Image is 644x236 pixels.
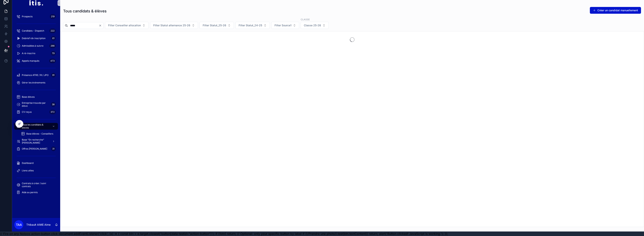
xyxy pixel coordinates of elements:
p: Thibault AIME Aime [26,223,51,227]
a: Offres [PERSON_NAME]31 [14,145,58,152]
span: Filter Statut_25-26 [203,23,226,27]
a: Admissibles à suivre266 [14,42,58,49]
a: Base élèves - Conseillers [19,130,58,137]
a: A ré-inscrire79 [14,50,58,57]
span: Aide au permis [22,191,38,194]
span: Filter Source1 [275,23,291,27]
span: Prospects [22,15,33,18]
span: TAA [16,222,22,227]
span: Filter Statut_24-25 [239,23,262,27]
a: Liens utiles [14,167,58,174]
button: Select Button [199,22,234,29]
span: Filter Statut alternance 25-26 [153,23,190,27]
a: Gérer les évènements [14,79,58,86]
label: Classe [301,18,310,21]
div: 91 [51,73,56,77]
div: 372 [49,110,56,114]
a: Dashboard [14,160,58,166]
a: Prospects219 [14,13,58,20]
button: Select Button [301,22,329,29]
div: 61 [51,36,56,41]
span: Filter Conseiller allocation [108,23,141,27]
div: 219 [50,14,56,19]
span: Présence ATRE / RI / JPO [22,74,49,77]
h1: Tous candidats & élèves [63,8,107,14]
span: Liens utiles [22,169,34,172]
button: Select Button [105,22,149,29]
span: A ré-inscrire [22,52,35,55]
span: CV reçus [22,110,32,113]
span: Candidats - Dispatch [22,29,44,32]
a: CV reçus372 [14,109,58,115]
a: Entreprise trouvée par élève38 [14,101,58,108]
span: Classe 25-26 [304,23,321,27]
div: scrollable content [12,11,60,201]
a: Présence ATRE / RI / JPO91 [14,72,58,79]
div: 79 [51,51,56,56]
span: Tous les candidats & eleves [22,123,49,129]
span: Base élèves - Conseillers [26,132,53,135]
a: Base élèves [14,94,58,100]
a: Base "En recherche" [PERSON_NAME] [14,138,58,145]
span: Debrief rdv inscription [22,37,46,40]
button: Select Button [271,22,299,29]
div: 473 [49,59,56,63]
span: Appels manqués [22,59,39,62]
span: Entreprise trouvée par élève [22,101,49,107]
div: 266 [49,44,56,48]
div: 222 [49,29,56,33]
div: 31 [51,147,56,151]
button: Select Button [235,22,270,29]
button: Clear [99,24,103,27]
a: Debrief rdv inscription61 [14,35,58,42]
span: Base "En recherche" [PERSON_NAME] [22,138,49,144]
a: Aide au permis [14,189,58,196]
span: Dashboard [22,162,33,165]
span: Gérer les évènements [22,81,45,84]
a: Candidats - Dispatch222 [14,27,58,34]
a: Tous les candidats & eleves [14,123,58,130]
span: Contrats à créer / suivi contrats [22,182,54,188]
div: 38 [51,102,56,107]
span: Base élèves [22,95,35,98]
a: Appels manqués473 [14,57,58,64]
span: Admissibles à suivre [22,44,43,47]
button: Créer un candidat manuellement [590,7,641,14]
a: Contrats à créer / suivi contrats [14,182,58,188]
span: Offres [PERSON_NAME] [22,147,47,150]
button: Select Button [150,22,198,29]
